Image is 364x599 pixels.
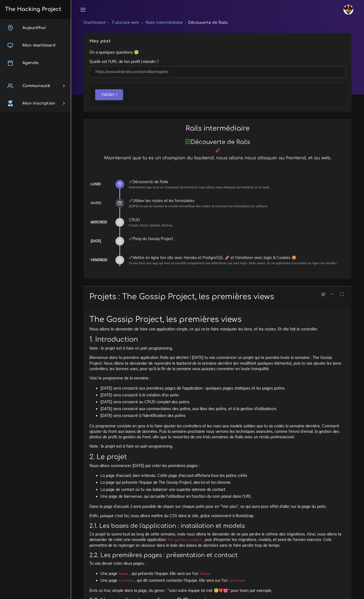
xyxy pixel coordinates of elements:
[89,375,346,381] p: Voici le programme de la semaine :
[129,199,133,203] i: Corrections cette journée là
[89,39,346,44] h5: Hey psst
[117,571,130,577] code: team
[100,399,346,405] li: [DATE] sera consacré au CRUD complet des potins
[166,537,203,543] code: the-gossip-project
[22,26,46,30] span: Aujourd'hui
[100,577,346,584] li: Une page , qui dit comment contacter l'équipe. Elle sera sur l'uri
[129,199,346,203] div: Utiliser les routes et les formulaires
[89,588,346,593] p: Écris un truc simple dans la page, du genre : "voici notre équipe lol mdr 😇❤️😻" pour team par exe...
[89,561,346,566] p: Tu vas devoir créer deux pages :
[89,139,346,146] h3: Découverte de Rails
[100,472,346,479] li: La page d'accueil, bien entendu. Cette page d'accueil affichera tous les potins créés
[95,89,123,100] button: Valider !
[129,204,267,208] small: [DATE] tu vas te montrer le monde merveilleux des routes et comment les formulaires les utilisent
[117,578,135,583] code: contact
[129,237,133,241] i: Projet à rendre ce jour-là
[100,385,346,392] li: [DATE] sera consacré aux premières pages de l'application : quelques pages statiques et les pages...
[100,412,346,419] li: [DATE] sera consacré à l'identification des potins
[129,256,346,260] div: Mettre en ligne ton site avec Heroku et PostgreSQL 🚀 et l'améliorer avec login & Cookies 🍪
[91,181,101,187] div: Lundi
[89,315,346,324] h1: The Gossip Project, les premières views
[343,5,353,15] img: avatar
[89,66,346,77] input: https://www.linkedin.com/in/williamhgates
[129,242,130,246] small: .
[129,185,270,189] small: Maintenant que tu es un champion du backend, nous allons nous attaquer au frontend, et au web.
[183,19,228,26] li: Découverte de Rails
[129,237,346,241] div: Pimp du Gossip Project
[89,336,346,344] h2: 1. Introduction
[22,43,56,47] span: Mon dashboard
[91,257,107,263] div: Vendredi
[89,423,346,440] p: Ce programme consiste en gros à te faire ajouter les controllers et les vues aux models solides q...
[22,101,55,105] span: Mon inscription
[100,493,346,500] li: Une page de bienvenue, qui accueille l'utilisateur en fonction du nom passé dans l'URL
[112,21,139,25] a: Fullstack web
[129,218,346,222] div: CRUD
[129,256,133,260] i: Corrections cette journée là
[89,444,346,449] p: Note : le projet est à faire en pair-programming.
[129,223,173,227] small: Create, Read, Update, Destroy.
[100,570,346,577] li: Une page , qui présente l'équipe. Elle sera sur l'uri
[185,139,191,144] i: Projet bien reçu !
[22,61,38,65] span: Agenda
[228,578,247,583] code: /contact
[91,238,101,244] div: [DATE]
[129,261,337,265] small: Tu vas faire une app qui sera accessible uniquement aux utilisateurs qui sont login. Mais avant, ...
[100,405,346,412] li: [DATE] sera consacré aux commentaires des potins, aux likes des potins, et à la gestion d'utilisa...
[129,180,346,184] div: Découverte de Rails
[89,50,346,55] p: On a quelques questions 😇
[89,453,346,461] h2: 2. Le projet
[146,21,183,25] a: Rails intermédiaire
[84,21,106,25] a: Dashboard
[89,345,346,351] p: Note : le projet est à faire en pair-programming.
[198,571,212,577] code: /team
[89,513,346,519] p: Enfin, puisque c'est toi, nous allons mettre du CSS dans le site, grâce notamment à Bootstrap.
[89,552,346,559] h3: 2.2. Les premières pages : présentation et contact
[89,59,158,64] label: Quelle est l'URL de ton profil LinkedIn ?
[100,392,346,399] li: [DATE] sera consacré à la création d'un potin
[100,479,346,486] li: La page qui présente l'équipe de The Gossip Project, aka toi et ton binome
[89,292,346,302] h1: Projets : The Gossip Project, les premières views
[89,326,346,332] p: Nous allons te demander de faire une application simple, ce qui va te faire manipuler les liens, ...
[91,219,107,225] div: Mercredi
[129,180,133,184] i: Projet à rendre ce jour-là
[22,84,50,88] span: Communauté
[89,125,346,133] h2: Rails intermédiaire
[89,504,346,509] p: Dans la page d'accueil, il sera possible de cliquer sur chaque potin pour en "Voir plus", ce qui ...
[89,463,346,468] p: Nous allons commencer [DATE] par créer les premières pages :
[3,6,61,12] h3: The Hacking Project
[89,155,346,161] h5: Maintenant que tu es un champion du backend, nous allons nous attaquer au frontend, et au web.
[215,148,220,153] i: Projet à rendre ce jour-là
[89,523,346,529] h3: 2.1. Les bases de l'application : installation et models
[100,486,346,493] li: La page de contact où tu vas balancer une superbe adresse de contact
[89,355,346,372] p: Bienvenue dans ta première application Rails qui déchire ! [DATE] tu vas commencer un projet qui ...
[91,201,101,205] a: Mardi
[89,531,346,548] p: Ce projet te suivra tout au long de cette semaine, mais nous allons te demander de ne pas perdre ...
